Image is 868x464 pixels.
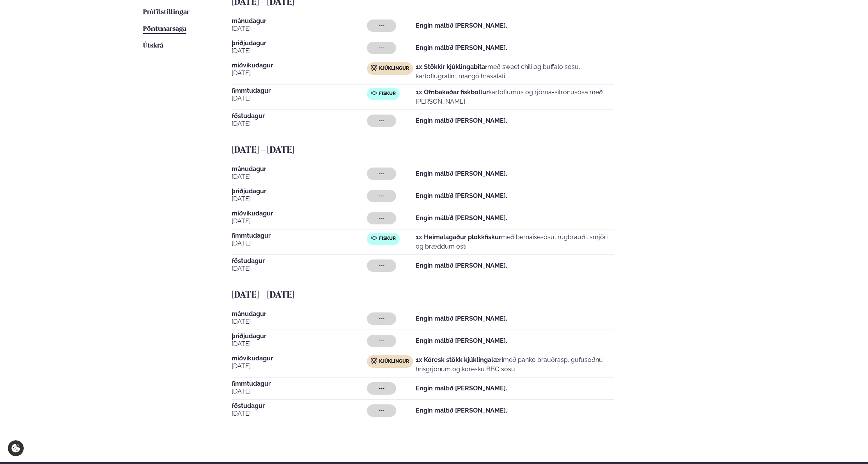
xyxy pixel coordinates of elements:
[232,119,367,129] span: [DATE]
[416,356,503,363] strong: 1x Kóresk stökk kjúklingalæri
[232,194,367,204] span: [DATE]
[232,239,367,248] span: [DATE]
[232,172,367,182] span: [DATE]
[379,358,409,365] span: Kjúklingur
[371,235,377,241] img: fish.svg
[143,26,186,32] span: Pöntunarsaga
[232,166,367,172] span: mánudagur
[232,311,367,317] span: mánudagur
[232,264,367,273] span: [DATE]
[232,88,367,94] span: fimmtudagur
[8,440,24,456] a: Cookie settings
[232,62,367,69] span: miðvikudagur
[416,337,507,344] strong: Engin máltíð [PERSON_NAME].
[379,45,384,51] span: ---
[232,381,367,387] span: fimmtudagur
[379,385,384,392] span: ---
[416,170,507,177] strong: Engin máltíð [PERSON_NAME].
[416,44,507,51] strong: Engin máltíð [PERSON_NAME].
[379,263,384,269] span: ---
[232,40,367,46] span: þriðjudagur
[232,362,367,371] span: [DATE]
[416,117,507,124] strong: Engin máltíð [PERSON_NAME].
[379,338,384,344] span: ---
[371,90,377,96] img: fish.svg
[416,233,613,251] p: með bernaisesósu, rúgbrauði, smjöri og bræddum osti
[232,217,367,226] span: [DATE]
[379,193,384,199] span: ---
[232,317,367,326] span: [DATE]
[416,214,507,222] strong: Engin máltíð [PERSON_NAME].
[416,192,507,199] strong: Engin máltíð [PERSON_NAME].
[232,188,367,194] span: þriðjudagur
[416,22,507,29] strong: Engin máltíð [PERSON_NAME].
[143,42,163,49] span: Útskrá
[379,236,396,242] span: Fiskur
[232,46,367,56] span: [DATE]
[379,171,384,177] span: ---
[143,25,186,34] a: Pöntunarsaga
[379,118,384,124] span: ---
[232,403,367,409] span: föstudagur
[416,355,613,374] p: með panko brauðrasp, gufusoðnu hrísgrjónum og kóresku BBQ sósu
[232,210,367,217] span: miðvikudagur
[416,262,507,269] strong: Engin máltíð [PERSON_NAME].
[143,41,163,51] a: Útskrá
[232,355,367,362] span: miðvikudagur
[371,65,377,71] img: chicken.svg
[379,23,384,29] span: ---
[379,316,384,322] span: ---
[143,9,190,16] span: Prófílstillingar
[143,8,190,17] a: Prófílstillingar
[379,65,409,72] span: Kjúklingur
[416,385,507,392] strong: Engin máltíð [PERSON_NAME].
[371,358,377,364] img: chicken.svg
[232,69,367,78] span: [DATE]
[232,258,367,264] span: föstudagur
[232,339,367,349] span: [DATE]
[232,233,367,239] span: fimmtudagur
[416,407,507,414] strong: Engin máltíð [PERSON_NAME].
[232,113,367,119] span: föstudagur
[232,94,367,103] span: [DATE]
[232,333,367,339] span: þriðjudagur
[232,409,367,418] span: [DATE]
[379,408,384,414] span: ---
[232,387,367,396] span: [DATE]
[416,233,501,241] strong: 1x Heimalagaður plokkfiskur
[232,18,367,24] span: mánudagur
[416,62,613,81] p: með sweet chili og buffalo sósu, kartöflugratíni, mangó hrásalati
[416,63,487,71] strong: 1x Stökkir kjúklingabitar
[379,215,384,221] span: ---
[416,88,613,106] p: kartöflumús og rjóma-sítrónusósa með [PERSON_NAME]
[416,315,507,322] strong: Engin máltíð [PERSON_NAME].
[232,24,367,34] span: [DATE]
[379,91,396,97] span: Fiskur
[416,88,489,96] strong: 1x Ofnbakaðar fiskbollur
[232,144,725,157] h5: [DATE] - [DATE]
[232,289,725,302] h5: [DATE] - [DATE]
